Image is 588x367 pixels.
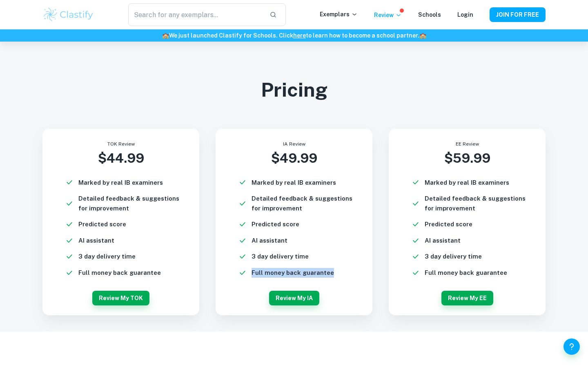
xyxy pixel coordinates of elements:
button: JOIN FOR FREE [490,7,546,22]
a: Login [457,11,473,18]
span: 🏫 [419,32,426,39]
span: 🏫 [162,32,169,39]
h6: AI assistant [78,236,114,245]
h6: Full money back guarantee [78,268,161,278]
h2: Pricing [42,77,546,103]
h6: Detailed feedback & suggestions for improvement [252,194,363,213]
button: Review my IA [269,291,319,305]
p: Review [374,11,402,20]
h6: 3 day delivery time [78,252,136,261]
h6: Detailed feedback & suggestions for improvement [78,194,189,213]
p: Exemplars [320,10,358,19]
h6: 3 day delivery time [425,252,482,261]
h6: We just launched Clastify for Schools. Click to learn how to become a school partner. [2,31,586,40]
h6: Full money back guarantee [425,268,507,278]
h6: Marked by real IB examiners [425,178,509,188]
h6: Predicted score [78,219,126,229]
h3: $ 44.99 [52,148,189,168]
input: Search for any exemplars... [128,3,263,26]
a: Schools [418,11,441,18]
h6: 3 day delivery time [252,252,309,261]
span: TOK Review [107,141,135,147]
h3: $ 49.99 [225,148,363,168]
button: Help and Feedback [563,338,580,355]
h6: Predicted score [425,219,472,229]
button: Review my EE [441,291,493,305]
h3: $ 59.99 [399,148,536,168]
button: Review my TOK [92,291,149,305]
h6: AI assistant [252,236,287,245]
span: IA Review [283,141,305,147]
h6: Predicted score [252,219,299,229]
a: Review my EE [441,292,493,300]
a: Review my IA [269,292,319,300]
h6: Marked by real IB examiners [252,178,336,188]
span: EE Review [456,141,479,147]
a: Review my TOK [92,292,149,300]
h6: AI assistant [425,236,461,245]
h6: Marked by real IB examiners [78,178,163,188]
a: here [293,32,306,39]
h6: Detailed feedback & suggestions for improvement [425,194,536,213]
h6: Full money back guarantee [252,268,334,278]
img: Clastify logo [42,7,94,23]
